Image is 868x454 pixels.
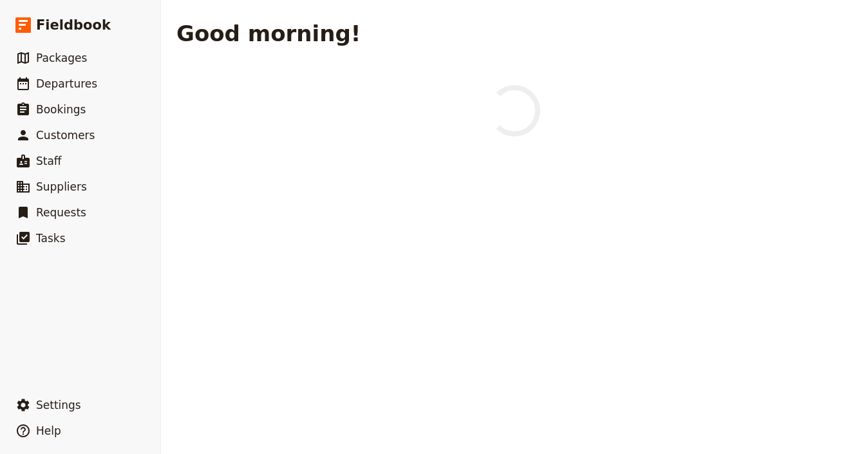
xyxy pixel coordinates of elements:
span: Fieldbook [36,15,111,35]
span: Staff [36,155,62,167]
span: Requests [36,206,86,219]
span: Customers [36,129,95,142]
span: Tasks [36,232,66,245]
span: Bookings [36,103,86,116]
span: Help [36,424,61,437]
h1: Good morning! [176,21,361,46]
span: Settings [36,399,81,411]
span: Departures [36,77,97,90]
span: Suppliers [36,180,87,193]
span: Packages [36,52,87,64]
